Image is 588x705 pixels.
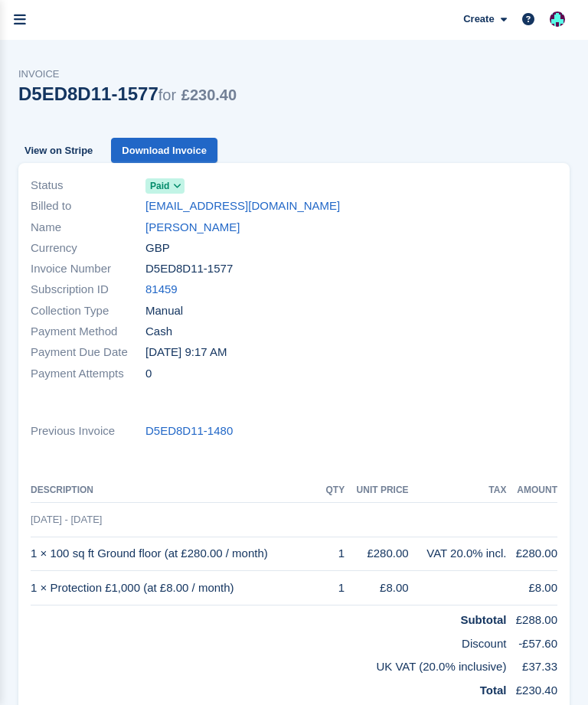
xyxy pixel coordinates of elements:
a: View on Stripe [18,138,99,163]
span: for [158,86,176,103]
a: [EMAIL_ADDRESS][DOMAIN_NAME] [145,197,340,215]
th: QTY [322,478,345,503]
img: Simon Gardner [550,11,565,27]
span: Invoice [18,67,237,82]
div: D5ED8D11-1577 [18,83,237,104]
span: Manual [145,302,183,320]
td: 1 × Protection £1,000 (at £8.00 / month) [31,571,322,605]
th: Tax [409,478,507,503]
span: Payment Method [31,323,145,341]
div: VAT 20.0% incl. [409,545,507,563]
span: Currency [31,240,145,257]
td: £280.00 [345,537,408,571]
a: [PERSON_NAME] [145,219,240,237]
span: Name [31,219,145,237]
span: Payment Attempts [31,365,145,383]
td: £8.00 [506,571,557,605]
td: UK VAT (20.0% inclusive) [31,652,506,676]
th: Amount [506,478,557,503]
td: £288.00 [506,605,557,629]
span: Create [463,11,494,27]
strong: Total [480,684,507,697]
a: Download Invoice [111,138,217,163]
td: 1 × 100 sq ft Ground floor (at £280.00 / month) [31,537,322,571]
span: Paid [150,179,169,193]
td: Discount [31,629,506,653]
span: D5ED8D11-1577 [145,260,233,278]
th: Description [31,478,322,503]
time: 2025-08-12 08:17:44 UTC [145,344,227,361]
strong: Subtotal [460,613,506,626]
td: -£57.60 [506,629,557,653]
span: GBP [145,240,170,257]
td: £8.00 [345,571,408,605]
a: 81459 [145,281,178,299]
span: Subscription ID [31,281,145,299]
td: £37.33 [506,652,557,676]
span: [DATE] - [DATE] [31,514,102,525]
a: D5ED8D11-1480 [145,423,233,440]
span: Billed to [31,197,145,215]
th: Unit Price [345,478,408,503]
td: 1 [322,537,345,571]
td: £280.00 [506,537,557,571]
span: Payment Due Date [31,344,145,361]
span: Collection Type [31,302,145,320]
span: Status [31,177,145,194]
td: 1 [322,571,345,605]
span: 0 [145,365,152,383]
span: Previous Invoice [31,423,145,440]
td: £230.40 [506,676,557,700]
a: Paid [145,177,185,194]
span: Cash [145,323,172,341]
span: Invoice Number [31,260,145,278]
span: £230.40 [181,86,237,103]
